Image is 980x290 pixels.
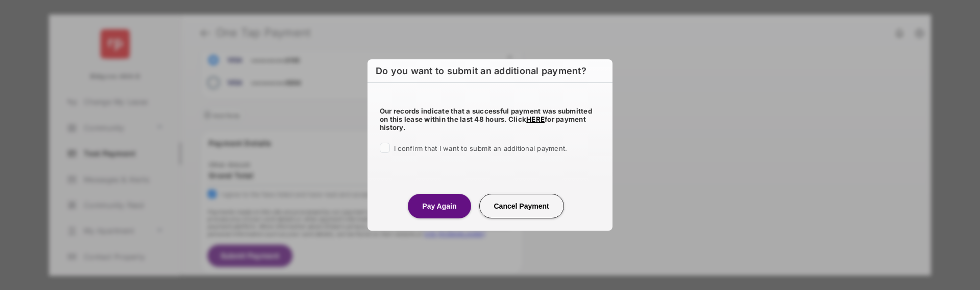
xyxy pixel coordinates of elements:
[380,107,600,131] h5: Our records indicate that a successful payment was submitted on this lease within the last 48 hou...
[526,115,545,123] a: HERE
[408,194,471,218] button: Pay Again
[394,144,567,152] span: I confirm that I want to submit an additional payment.
[479,194,564,218] button: Cancel Payment
[367,59,612,83] h6: Do you want to submit an additional payment?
